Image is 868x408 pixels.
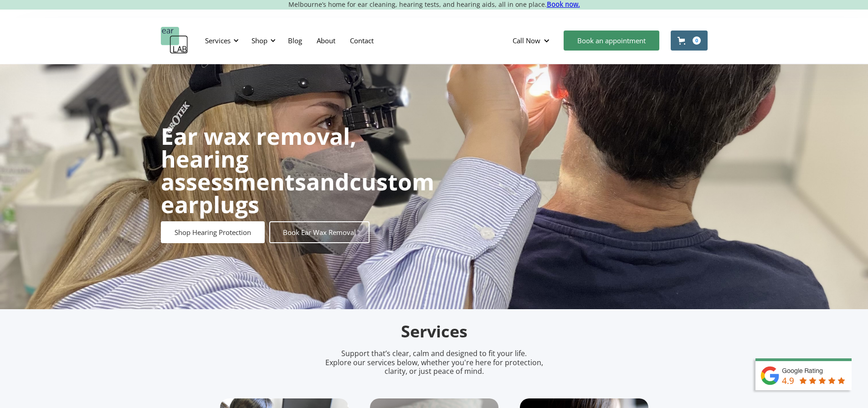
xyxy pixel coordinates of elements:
div: Call Now [505,27,559,54]
div: 0 [693,36,701,45]
a: Blog [281,27,309,54]
a: Book Ear Wax Removal [269,221,370,243]
div: Shop [252,36,267,45]
a: Book an appointment [564,31,659,51]
div: Shop [246,27,278,54]
a: Open cart [671,31,708,51]
p: Support that’s clear, calm and designed to fit your life. Explore our services below, whether you... [313,349,555,376]
strong: Ear wax removal, hearing assessments [161,121,356,197]
a: Contact [343,27,381,54]
a: Shop Hearing Protection [161,221,265,243]
strong: custom earplugs [161,166,434,220]
h1: and [161,125,434,216]
h2: Services [220,321,648,342]
a: home [161,27,188,54]
div: Services [205,36,231,45]
div: Services [200,27,241,54]
a: About [309,27,343,54]
div: Call Now [513,36,540,45]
